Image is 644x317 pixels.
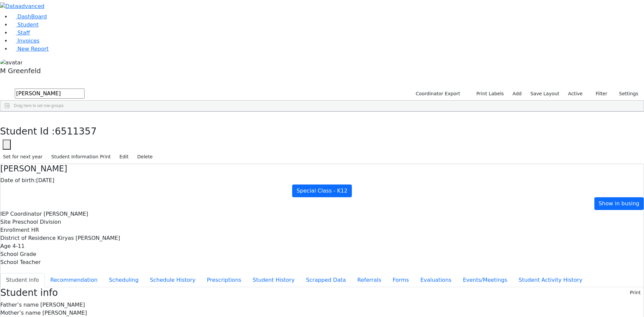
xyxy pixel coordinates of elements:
[415,273,457,287] button: Evaluations
[247,273,300,287] button: Student History
[627,287,644,298] button: Print
[12,243,24,249] span: 4-11
[17,13,47,20] span: DashBoard
[0,242,11,250] label: Age
[0,218,11,226] label: Site
[0,176,644,184] div: [DATE]
[0,273,45,287] button: Student info
[0,309,41,317] label: Mother’s name
[0,301,39,309] label: Father’s name
[17,38,40,44] span: Invoices
[57,235,120,241] span: Kiryas [PERSON_NAME]
[457,273,513,287] button: Events/Meetings
[116,152,131,162] button: Edit
[11,13,47,20] a: DashBoard
[11,46,49,52] a: New Report
[17,46,49,52] span: New Report
[48,152,114,162] button: Student Information Print
[0,210,42,218] label: IEP Coordinator
[42,310,87,316] span: [PERSON_NAME]
[509,89,525,99] a: Add
[352,273,387,287] button: Referrals
[12,219,61,225] span: Preschool Division
[513,273,588,287] button: Student Activity History
[11,21,39,28] a: Student
[0,250,36,258] label: School Grade
[0,258,41,266] label: School Teacher
[45,273,103,287] button: Recommendation
[387,273,415,287] button: Forms
[44,211,88,217] span: [PERSON_NAME]
[565,89,586,99] label: Active
[11,38,40,44] a: Invoices
[17,30,30,36] span: Staff
[11,30,30,36] a: Staff
[469,89,507,99] button: Print Labels
[594,197,644,210] a: Show in busing
[55,126,97,137] span: 6511357
[0,164,644,174] h4: [PERSON_NAME]
[15,89,85,99] input: Search
[17,21,39,28] span: Student
[103,273,144,287] button: Scheduling
[40,302,85,308] span: [PERSON_NAME]
[0,176,36,184] label: Date of birth:
[300,273,352,287] button: Scrapped Data
[599,200,639,207] span: Show in busing
[292,184,352,197] a: Special Class - K12
[610,89,641,99] button: Settings
[144,273,201,287] button: Schedule History
[527,89,562,99] button: Save Layout
[411,89,463,99] button: Coordinator Export
[201,273,247,287] button: Prescriptions
[0,226,30,234] label: Enrollment
[0,287,58,299] h3: Student info
[31,227,39,233] span: HR
[134,152,156,162] button: Delete
[0,234,56,242] label: District of Residence
[14,103,64,108] span: Drag here to set row groups
[587,89,610,99] button: Filter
